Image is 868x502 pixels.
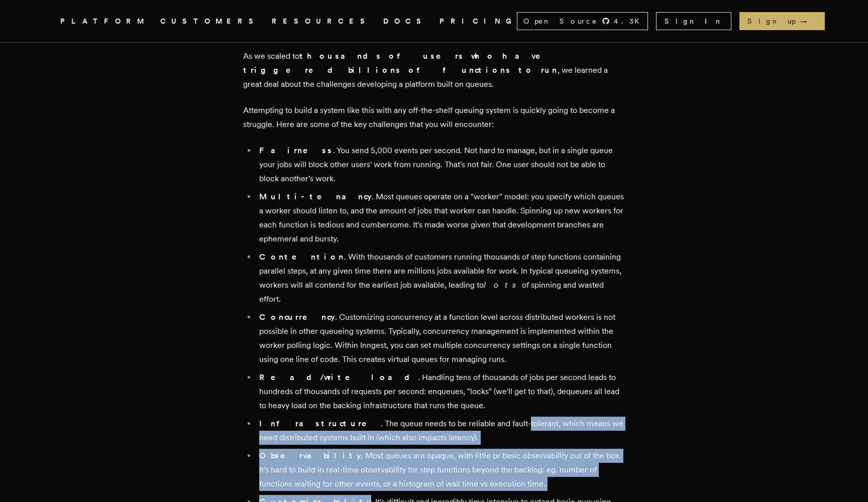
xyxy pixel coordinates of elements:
[383,15,427,28] a: DOCS
[256,144,625,186] li: . You send 5,000 events per second. Not hard to manage, but in a single queue your jobs will bloc...
[256,250,625,306] li: . With thousands of customers running thousands of step functions containing parallel steps, at a...
[243,51,558,75] strong: thousands of users who have triggered billions of functions to run
[800,16,817,26] span: →
[259,146,333,155] strong: Fairness
[243,103,625,132] p: Attempting to build a system like this with any off-the-shelf queuing system is quickly going to ...
[256,449,625,491] li: . Most queues are opaque, with little or basic observability out of the box. It's hard to build i...
[259,312,335,322] strong: Concurrency
[272,15,371,28] button: RESOURCES
[60,15,148,28] button: PLATFORM
[259,252,344,262] strong: Contention
[739,12,825,30] a: Sign up
[259,419,381,428] strong: Infrastructure
[256,310,625,366] li: . Customizing concurrency at a function level across distributed workers is not possible in other...
[614,16,645,26] span: 4.3 K
[656,12,731,30] a: Sign In
[259,372,418,382] strong: Read/write load
[256,190,625,246] li: . Most queues operate on a "worker" model: you specify which queues a worker should listen to, an...
[160,15,260,28] a: CUSTOMERS
[484,280,522,290] em: lots
[256,417,625,445] li: . The queue needs to be reliable and fault-tolerant, which means we need distributed systems buil...
[523,16,598,26] span: Open Source
[259,451,361,460] strong: Observability
[256,370,625,413] li: . Handling tens of thousands of jobs per second leads to hundreds of thousands of requests per se...
[243,49,625,91] p: As we scaled to , we learned a great deal about the challenges developing a platform built on que...
[259,192,372,201] strong: Multi-tenancy
[440,15,517,28] a: PRICING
